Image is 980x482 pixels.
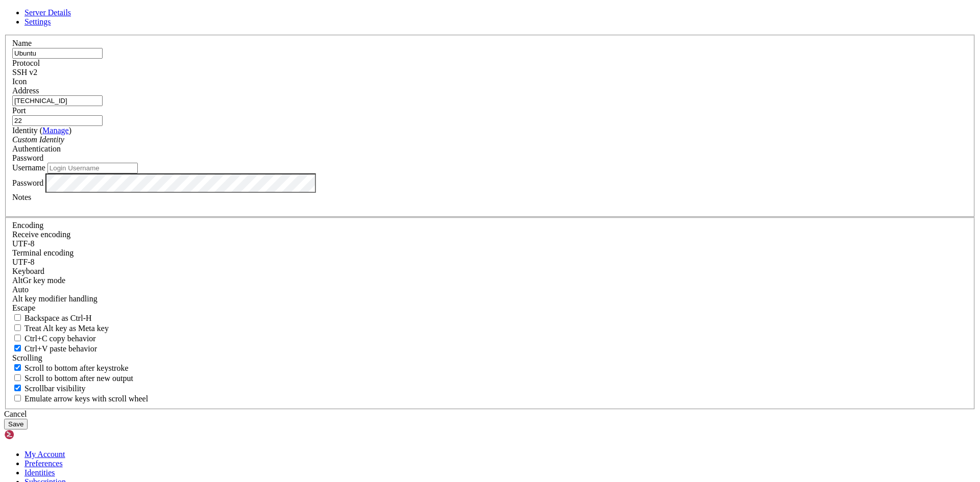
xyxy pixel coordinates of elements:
label: Set the expected encoding for data received from the host. If the encodings do not match, visual ... [12,276,65,285]
div: UTF-8 [12,239,968,248]
input: Ctrl+V paste behavior [14,345,21,351]
label: Authentication [12,144,61,153]
a: My Account [24,450,65,459]
label: Keyboard [12,267,44,275]
input: Backspace as Ctrl-H [14,314,21,321]
label: Password [12,178,43,187]
div: Custom Identity [12,135,968,144]
a: Manage [42,126,69,135]
span: Backspace as Ctrl-H [24,314,92,322]
a: Identities [24,468,55,477]
div: UTF-8 [12,258,968,267]
span: Auto [12,285,29,294]
label: Encoding [12,221,43,230]
input: Port Number [12,115,103,126]
label: Whether the Alt key acts as a Meta key or as a distinct Alt key. [12,324,109,333]
span: UTF-8 [12,239,35,248]
label: Controls how the Alt key is handled. Escape: Send an ESC prefix. 8-Bit: Add 128 to the typed char... [12,294,97,303]
label: Ctrl+V pastes if true, sends ^V to host if false. Ctrl+Shift+V sends ^V to host if true, pastes i... [12,344,97,353]
span: UTF-8 [12,258,35,266]
div: SSH v2 [12,68,968,77]
span: ( ) [40,126,71,135]
input: Host Name or IP [12,95,103,106]
input: Treat Alt key as Meta key [14,324,21,331]
label: Scrolling [12,353,42,362]
div: Escape [12,303,968,313]
label: When using the alternative screen buffer, and DECCKM (Application Cursor Keys) is active, mouse w... [12,394,148,403]
span: Scroll to bottom after keystroke [24,364,129,372]
label: Identity [12,126,71,135]
label: If true, the backspace should send BS ('\x08', aka ^H). Otherwise the backspace key should send '... [12,314,92,322]
label: Icon [12,77,27,86]
div: Password [12,154,968,163]
span: Scrollbar visibility [24,384,86,393]
label: Ctrl-C copies if true, send ^C to host if false. Ctrl-Shift-C sends ^C to host if true, copies if... [12,334,96,343]
label: Protocol [12,59,40,67]
span: Escape [12,303,35,312]
input: Ctrl+C copy behavior [14,335,21,341]
a: Settings [24,17,51,26]
label: Name [12,39,32,47]
a: Preferences [24,459,63,468]
input: Server Name [12,48,103,59]
i: Custom Identity [12,135,64,144]
div: Auto [12,285,968,294]
label: The default terminal encoding. ISO-2022 enables character map translations (like graphics maps). ... [12,248,73,257]
span: SSH v2 [12,68,37,77]
img: Shellngn [4,429,63,440]
label: Address [12,86,39,95]
button: Save [4,419,28,429]
label: Whether to scroll to the bottom on any keystroke. [12,364,129,372]
label: Port [12,106,26,115]
span: Treat Alt key as Meta key [24,324,109,333]
input: Login Username [47,163,138,173]
input: Emulate arrow keys with scroll wheel [14,395,21,401]
label: Notes [12,193,31,201]
label: Set the expected encoding for data received from the host. If the encodings do not match, visual ... [12,230,70,239]
label: Username [12,163,45,172]
label: Scroll to bottom after new output. [12,374,133,383]
input: Scrollbar visibility [14,385,21,391]
input: Scroll to bottom after keystroke [14,364,21,371]
span: Password [12,154,43,162]
span: Emulate arrow keys with scroll wheel [24,394,148,403]
span: Scroll to bottom after new output [24,374,133,383]
input: Scroll to bottom after new output [14,374,21,381]
div: Cancel [4,410,976,419]
label: The vertical scrollbar mode. [12,384,86,393]
span: Ctrl+V paste behavior [24,344,97,353]
a: Server Details [24,8,71,17]
span: Ctrl+C copy behavior [24,334,96,343]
